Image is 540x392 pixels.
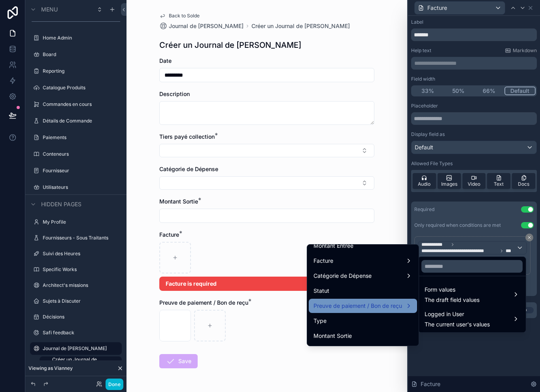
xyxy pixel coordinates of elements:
label: Reporting [43,68,120,74]
span: Back to Solde [169,13,200,19]
span: Viewing as Vianney [28,365,73,371]
h1: Créer un Journal de [PERSON_NAME] [159,40,301,51]
span: Type [313,316,327,326]
label: Décisions [43,314,120,320]
label: Catalogue Produits [43,85,120,91]
span: Description [159,90,190,97]
label: Journal de [PERSON_NAME] [43,345,117,352]
a: Journal de [PERSON_NAME] [159,22,244,30]
span: Catégorie de Dépense [313,271,372,281]
span: Preuve de paiement / Bon de reçu [159,299,248,306]
label: Conteneurs [43,151,120,157]
label: Fournisseurs - Sous Traitants [43,235,120,241]
a: Créer un Journal de [PERSON_NAME] [40,356,122,369]
button: Select Button [159,144,374,157]
span: Montant Sortie [159,198,198,205]
a: Back to Solde [159,13,200,19]
label: Fournisseur [43,168,120,174]
label: Détails de Commande [43,118,120,124]
label: Safi feedback [43,330,120,336]
span: Facture [159,231,179,238]
label: Utilisateurs [43,184,120,190]
label: Architect's missions [43,282,120,288]
span: Statut [313,286,329,296]
button: Done [106,379,123,390]
span: Montant Sortie [313,331,352,341]
span: Menu [41,6,58,13]
span: Preuve de paiement / Bon de reçu [313,301,402,311]
label: Board [43,51,120,58]
span: The draft field values [425,296,480,304]
span: The current user's values [425,320,490,328]
span: Date [159,57,172,64]
label: Suivi des Heures [43,251,120,257]
button: Select Button [159,176,374,190]
a: Créer un Journal de [PERSON_NAME] [251,22,350,30]
span: Hidden pages [41,200,81,208]
label: Sujets à Discuter [43,298,120,304]
label: My Profile [43,219,120,225]
span: Tiers payé collection [159,133,215,140]
span: Form values [425,285,480,294]
label: Paiements [43,134,120,141]
span: Journal de [PERSON_NAME] [169,22,244,30]
label: Commandes en cours [43,101,120,107]
span: Créer un Journal de [PERSON_NAME] [52,356,117,369]
div: Facture is required [159,277,374,291]
label: Home Admin [43,35,120,41]
span: Catégorie de Dépense [159,166,218,172]
span: Montant Entrée [313,241,353,251]
span: Facture [313,256,333,266]
label: Specific Works [43,266,120,273]
span: Logged in User [425,309,490,319]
